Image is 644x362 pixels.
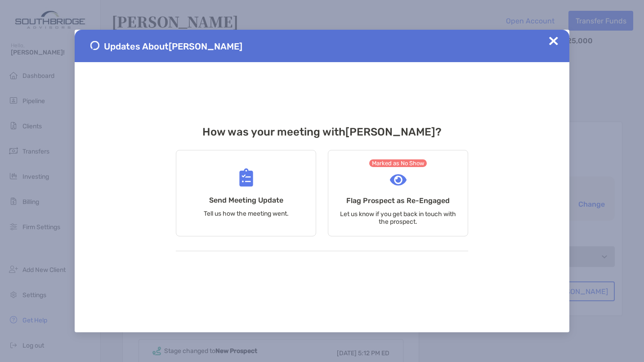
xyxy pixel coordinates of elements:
[104,41,242,52] span: Updates About [PERSON_NAME]
[90,41,99,50] img: Send Meeting Update 1
[176,126,468,138] h3: How was your meeting with [PERSON_NAME] ?
[390,174,407,186] img: Flag Prospect as Re-Engaged
[204,210,289,217] p: Tell us how the meeting went.
[340,210,456,226] p: Let us know if you get back in touch with the prospect.
[209,196,283,204] h4: Send Meeting Update
[369,159,427,167] span: Marked as No Show
[549,36,558,45] img: Close Updates Zoe
[239,168,253,187] img: Send Meeting Update
[346,196,450,205] h4: Flag Prospect as Re-Engaged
